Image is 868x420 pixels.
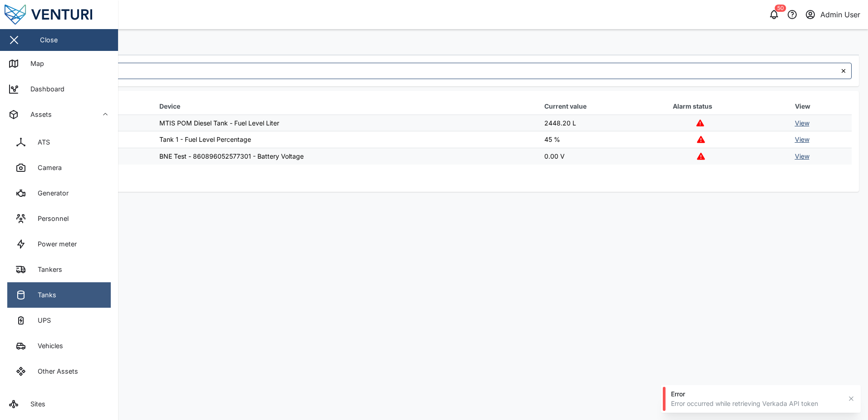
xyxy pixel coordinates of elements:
div: Error occurred while retrieving Verkada API token [671,399,842,408]
a: View [795,119,809,127]
div: Map [24,59,44,69]
td: BNE Test - 860896052577301 - Battery Voltage [155,148,540,165]
a: UPS [7,308,111,333]
div: Personnel [31,214,69,224]
td: 2448.20 L [540,115,668,131]
div: 50 [775,5,786,12]
div: Error [671,390,842,399]
a: Personnel [7,206,111,231]
td: MTIS POM Diesel Tank - Fuel Level Liter [155,115,540,131]
th: View [790,98,852,115]
td: 45 % [540,131,668,148]
div: UPS [31,315,51,325]
div: Tanks [31,290,56,300]
div: ATS [31,137,50,147]
button: Admin User [804,8,861,21]
td: 0.00 V [540,148,668,165]
a: Vehicles [7,333,111,359]
div: Close [40,35,58,45]
a: Other Assets [7,359,111,384]
div: Admin User [820,9,860,20]
div: Tankers [31,265,62,275]
a: View [795,152,809,160]
div: Power meter [31,239,77,249]
a: Tankers [7,257,111,282]
th: Device [155,98,540,115]
div: Camera [31,163,62,173]
th: Alarm status [668,98,790,115]
div: Vehicles [31,341,63,351]
div: Dashboard [24,84,64,94]
a: Generator [7,180,111,206]
input: Choose a site [45,63,852,79]
a: Tanks [7,282,111,308]
div: Assets [24,110,52,120]
div: Generator [31,188,69,198]
div: Sites [24,399,45,409]
img: Main Logo [5,5,123,25]
a: Camera [7,155,111,180]
div: Other Assets [31,366,78,376]
a: View [795,135,809,143]
a: ATS [7,130,111,155]
th: Current value [540,98,668,115]
td: Tank 1 - Fuel Level Percentage [155,131,540,148]
a: Power meter [7,231,111,257]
